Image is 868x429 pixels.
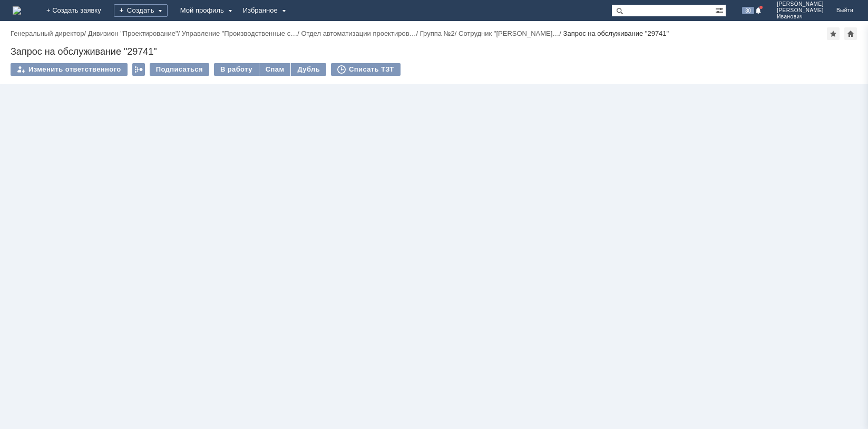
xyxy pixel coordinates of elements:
[420,29,455,37] a: Группа №2
[563,29,669,37] div: Запрос на обслуживание "29741"
[301,29,416,37] a: Отдел автоматизации проектиров…
[88,29,182,37] div: /
[182,29,297,37] a: Управление "Производственные с…
[777,14,824,20] span: Иванович
[114,4,168,17] div: Создать
[715,5,726,15] span: Расширенный поиск
[827,27,840,40] div: Добавить в избранное
[459,29,563,37] div: /
[844,27,857,40] div: Сделать домашней страницей
[459,29,559,37] a: Сотрудник "[PERSON_NAME]…
[11,46,857,57] div: Запрос на обслуживание "29741"
[132,63,145,76] div: Работа с массовостью
[777,1,824,7] span: [PERSON_NAME]
[301,29,420,37] div: /
[11,29,84,37] a: Генеральный директор
[13,6,21,15] img: logo
[88,29,178,37] a: Дивизион "Проектирование"
[420,29,459,37] div: /
[13,6,21,15] a: Перейти на домашнюю страницу
[742,7,754,14] span: 30
[11,29,88,37] div: /
[777,7,824,14] span: [PERSON_NAME]
[182,29,301,37] div: /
